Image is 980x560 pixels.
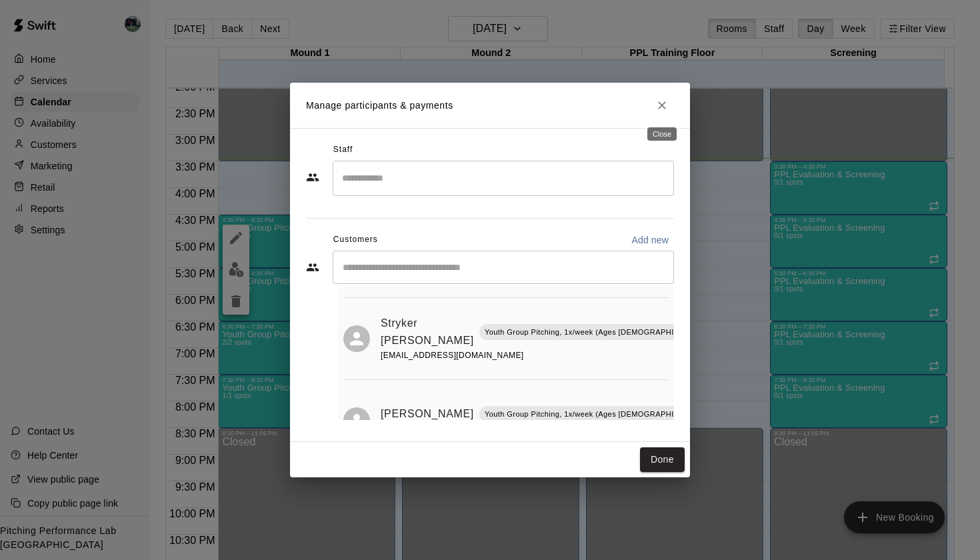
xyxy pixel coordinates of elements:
[626,229,674,251] button: Add new
[306,261,319,274] svg: Customers
[381,351,524,360] span: [EMAIL_ADDRESS][DOMAIN_NAME]
[631,233,669,247] p: Add new
[485,409,748,420] p: Youth Group Pitching, 1x/week (Ages [DEMOGRAPHIC_DATA] and Under)
[343,407,370,434] div: Tara O'Bryan
[650,93,674,117] button: Close
[306,171,319,184] svg: Staff
[381,315,474,349] a: Stryker [PERSON_NAME]
[381,405,474,423] a: [PERSON_NAME]
[306,99,453,113] p: Manage participants & payments
[343,325,370,352] div: Stryker Stengel
[333,251,674,284] div: Start typing to search customers...
[640,447,685,472] button: Done
[333,139,353,161] span: Staff
[647,127,677,141] div: Close
[333,229,378,251] span: Customers
[333,161,674,196] div: Search staff
[485,327,748,338] p: Youth Group Pitching, 1x/week (Ages [DEMOGRAPHIC_DATA] and Under)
